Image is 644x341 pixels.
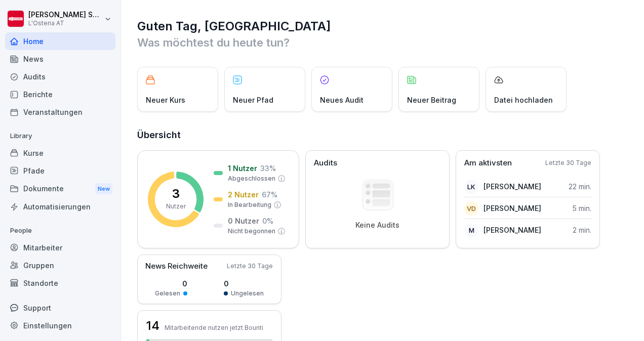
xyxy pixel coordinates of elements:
p: 67 % [262,189,277,200]
p: [PERSON_NAME] [484,181,541,192]
p: 5 min. [573,203,591,214]
p: Audits [314,157,337,169]
h3: 14 [146,317,159,334]
div: LK [464,180,478,194]
a: DokumenteNew [5,180,115,198]
h1: Guten Tag, [GEOGRAPHIC_DATA] [137,18,629,34]
p: 0 % [262,216,273,226]
p: Keine Audits [355,221,399,230]
a: Automatisierungen [5,198,115,216]
a: Veranstaltungen [5,103,115,121]
p: [PERSON_NAME] [484,203,541,214]
p: Neuer Pfad [233,95,273,105]
a: Standorte [5,274,115,292]
p: 3 [172,188,180,200]
div: M [464,223,478,237]
p: L'Osteria AT [28,20,102,27]
div: VD [464,201,478,216]
p: Nicht begonnen [228,227,275,236]
a: Mitarbeiter [5,239,115,257]
p: 0 [224,278,264,289]
p: 22 min. [569,181,591,192]
p: Nutzer [166,202,186,211]
p: Abgeschlossen [228,174,275,183]
p: Neues Audit [320,95,364,105]
p: Am aktivsten [464,157,512,169]
p: Letzte 30 Tage [545,158,591,167]
p: [PERSON_NAME] Schwar [28,11,102,19]
div: Support [5,299,115,317]
p: Neuer Beitrag [407,95,456,105]
div: New [95,183,112,195]
a: Kurse [5,144,115,162]
p: Mitarbeitende nutzen jetzt Bounti [165,324,263,331]
a: Gruppen [5,257,115,274]
p: Datei hochladen [494,95,553,105]
a: Home [5,32,115,50]
p: 1 Nutzer [228,163,257,174]
p: Ungelesen [231,289,264,298]
a: Berichte [5,86,115,103]
p: In Bearbeitung [228,200,271,209]
p: Gelesen [155,289,180,298]
p: [PERSON_NAME] [484,225,541,235]
a: Pfade [5,162,115,180]
p: Was möchtest du heute tun? [137,34,629,51]
p: 0 Nutzer [228,216,259,226]
p: 0 [155,278,187,289]
p: Library [5,128,115,144]
h2: Übersicht [137,128,629,142]
p: People [5,223,115,239]
div: Dokumente [5,180,115,198]
a: Einstellungen [5,317,115,334]
a: Audits [5,68,115,86]
p: Letzte 30 Tage [227,262,273,271]
a: News [5,50,115,68]
p: 33 % [260,163,276,174]
p: 2 Nutzer [228,189,259,200]
p: Neuer Kurs [146,95,185,105]
p: News Reichweite [145,261,208,272]
p: 2 min. [573,225,591,235]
